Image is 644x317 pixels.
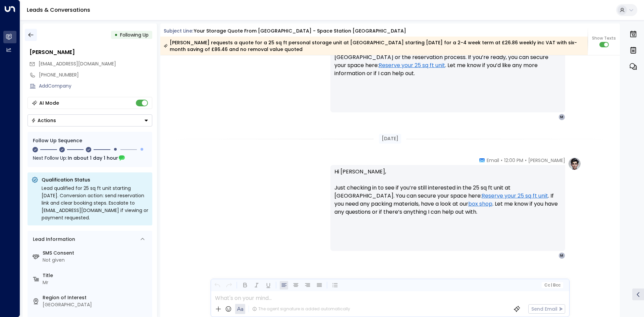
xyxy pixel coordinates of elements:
label: Region of Interest [43,294,150,301]
div: • [114,29,118,41]
div: [PHONE_NUMBER] [39,71,152,78]
span: Subject Line: [164,28,193,34]
span: • [525,157,527,164]
a: Reserve your 25 sq ft unit [482,192,548,200]
div: [GEOGRAPHIC_DATA] [43,301,150,308]
span: Email [487,157,499,164]
p: Hi [PERSON_NAME], Just checking in to see if you have any questions about the 25 sq ft unit at [G... [334,29,561,86]
img: profile-logo.png [568,157,581,170]
span: • [501,157,502,164]
div: Lead Information [31,236,75,243]
label: SMS Consent [43,250,150,257]
a: Leads & Conversations [27,6,90,14]
div: Actions [31,117,56,123]
span: [EMAIL_ADDRESS][DOMAIN_NAME] [39,60,116,67]
span: In about 1 day 1 hour [68,154,118,162]
div: Your storage quote from [GEOGRAPHIC_DATA] - Space Station [GEOGRAPHIC_DATA] [194,28,406,35]
p: Qualification Status [42,176,148,183]
div: [DATE] [379,134,401,144]
span: [PERSON_NAME] [528,157,565,164]
button: Cc|Bcc [541,282,563,288]
a: Reserve your 25 sq ft unit [379,61,445,69]
span: mailmanubabu@gmail.com [39,60,116,67]
div: Mr [43,279,150,286]
a: box shop [468,200,492,208]
span: Cc Bcc [544,283,560,287]
div: Follow Up Sequence [33,137,147,144]
span: 12:00 PM [504,157,523,164]
button: Redo [225,281,233,289]
div: M [558,252,565,259]
div: [PERSON_NAME] [30,48,152,56]
button: Actions [28,114,152,126]
span: Following Up [120,32,149,38]
div: Lead qualified for 25 sq ft unit starting [DATE]. Conversion action: send reservation link and cl... [42,184,148,221]
span: | [551,283,552,287]
div: Next Follow Up: [33,154,147,162]
span: Show Texts [592,35,616,41]
div: AddCompany [39,83,152,90]
button: Undo [213,281,221,289]
div: M [558,114,565,120]
div: Button group with a nested menu [28,114,152,126]
div: Not given [43,257,150,264]
label: Title [43,272,150,279]
div: The agent signature is added automatically [252,306,350,312]
div: AI Mode [39,100,59,106]
p: Hi [PERSON_NAME], Just checking in to see if you’re still interested in the 25 sq ft unit at [GEO... [334,168,561,224]
div: [PERSON_NAME] requests a quote for a 25 sq ft personal storage unit at [GEOGRAPHIC_DATA] starting... [164,39,584,53]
